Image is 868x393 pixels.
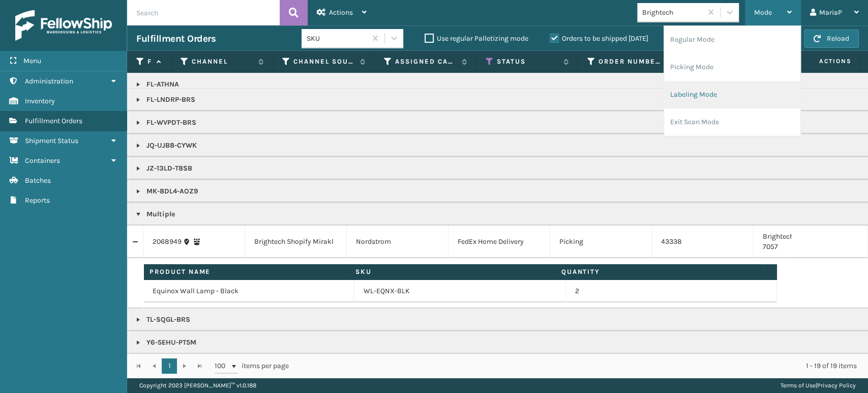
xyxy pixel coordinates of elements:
[395,57,457,66] label: Assigned Carrier Service
[804,30,859,48] button: Reload
[25,117,82,125] span: Fulfillment Orders
[25,176,51,185] span: Batches
[329,8,353,17] span: Actions
[550,226,652,258] td: Picking
[293,57,355,66] label: Channel Source
[664,26,800,53] li: Regular Mode
[561,267,755,276] label: Quantity
[139,378,256,393] p: Copyright 2023 [PERSON_NAME]™ v 1.0.188
[754,226,855,258] td: Brightech FedEx Safeco 7057
[754,8,772,17] span: Mode
[25,156,60,165] span: Containers
[652,226,754,258] td: 43338
[497,57,558,66] label: Status
[147,57,152,66] label: Fulfillment Order Id
[245,226,347,258] td: Brightech Shopify Mirakl
[25,196,50,205] span: Reports
[215,361,230,371] span: 100
[25,97,55,105] span: Inventory
[136,33,216,45] h3: Fulfillment Orders
[23,57,41,65] span: Menu
[664,81,800,108] li: Labeling Mode
[664,53,800,81] li: Picking Mode
[787,53,857,70] span: Actions
[364,286,410,296] a: WL-EQNX-BLK
[598,57,660,66] label: Order Number
[817,382,856,389] a: Privacy Policy
[781,382,816,389] a: Terms of Use
[25,77,73,86] span: Administration
[162,358,177,374] a: 1
[642,7,703,18] div: Brightech
[143,280,354,302] td: Equinox Wall Lamp - Black
[15,10,112,41] img: logo
[149,267,343,276] label: Product Name
[347,226,448,258] td: Nordstrom
[425,34,528,43] label: Use regular Palletizing mode
[664,108,800,136] li: Exit Scan Mode
[550,34,648,43] label: Orders to be shipped [DATE]
[355,267,549,276] label: SKU
[215,358,289,374] span: items per page
[153,237,182,247] a: 2068949
[307,33,367,44] div: SKU
[781,378,856,393] div: |
[192,57,253,66] label: Channel
[448,226,550,258] td: FedEx Home Delivery
[303,361,857,371] div: 1 - 19 of 19 items
[25,136,78,145] span: Shipment Status
[566,280,777,302] td: 2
